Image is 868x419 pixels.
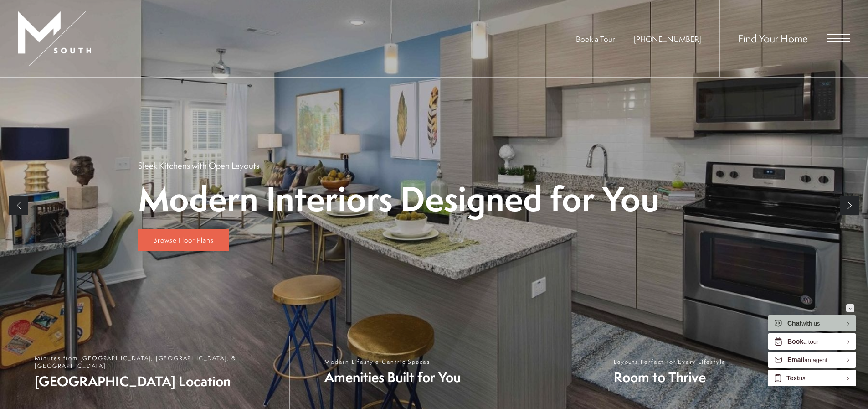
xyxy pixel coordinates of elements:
a: Find Your Home [738,31,808,46]
span: Room to Thrive [614,368,726,387]
span: Browse Floor Plans [153,235,214,245]
p: Sleek Kitchens with Open Layouts [138,160,259,171]
a: Book a Tour [576,34,615,44]
span: Amenities Built for You [324,368,461,387]
span: [GEOGRAPHIC_DATA] Location [35,372,280,391]
a: Next [840,196,859,215]
a: Layouts Perfect For Every Lifestyle [579,336,868,409]
a: Call us at (813) 945-4462 [634,34,701,44]
a: Browse Floor Plans [138,229,229,251]
a: Previous [9,196,28,215]
span: Layouts Perfect For Every Lifestyle [614,358,726,366]
span: Minutes from [GEOGRAPHIC_DATA], [GEOGRAPHIC_DATA], & [GEOGRAPHIC_DATA] [35,354,280,370]
button: Open Menu [827,34,850,42]
span: [PHONE_NUMBER] [634,34,701,44]
p: Modern Interiors Designed for You [138,181,659,217]
span: Modern Lifestyle Centric Spaces [324,358,461,366]
a: Modern Lifestyle Centric Spaces [289,336,579,409]
img: MSouth [18,11,91,66]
